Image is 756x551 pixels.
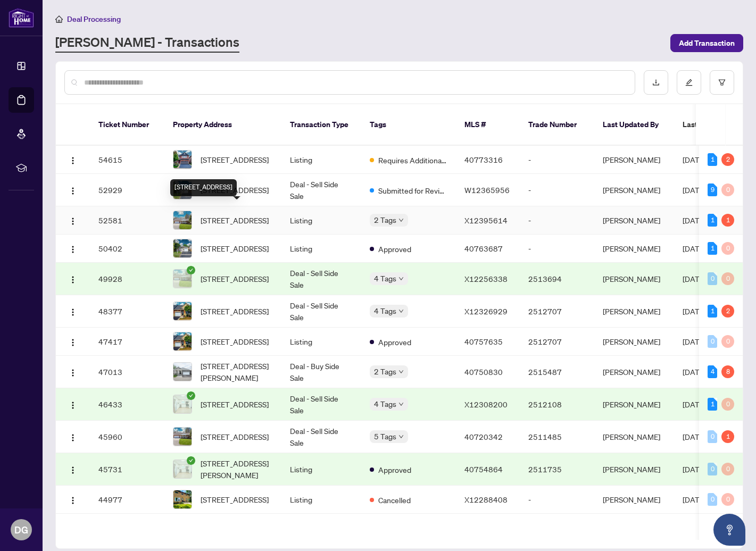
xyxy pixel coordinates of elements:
img: thumbnail-img [173,270,192,288]
td: Deal - Sell Side Sale [281,295,361,328]
div: 0 [721,335,734,348]
span: [DATE] [683,367,706,377]
th: Trade Number [520,104,594,146]
span: [DATE] [683,155,706,164]
span: 40763687 [464,244,503,253]
td: [PERSON_NAME] [594,421,674,453]
img: thumbnail-img [173,490,192,508]
img: Logo [69,433,77,442]
span: [DATE] [683,274,706,283]
img: thumbnail-img [173,151,192,169]
img: Logo [69,401,77,410]
div: 0 [708,463,717,475]
span: check-circle [187,266,195,274]
span: Approved [378,336,411,348]
img: thumbnail-img [173,211,192,229]
th: Transaction Type [281,104,361,146]
td: Listing [281,453,361,486]
div: 8 [721,365,734,378]
td: 45731 [90,453,164,486]
img: Logo [69,338,77,347]
span: [DATE] [683,495,706,504]
button: Logo [64,151,81,168]
span: [DATE] [683,215,706,225]
span: [DATE] [683,432,706,441]
td: [PERSON_NAME] [594,486,674,514]
img: Logo [69,466,77,474]
span: Add Transaction [679,35,735,52]
td: 2512707 [520,328,594,356]
button: Add Transaction [670,34,743,52]
td: [PERSON_NAME] [594,263,674,295]
span: [STREET_ADDRESS] [201,431,269,443]
span: check-circle [187,456,195,465]
div: 0 [721,242,734,255]
img: thumbnail-img [173,363,192,381]
a: [PERSON_NAME] - Transactions [55,34,239,53]
td: 2511735 [520,453,594,486]
td: - [520,146,594,174]
td: [PERSON_NAME] [594,328,674,356]
div: 0 [721,398,734,411]
td: - [520,235,594,263]
img: thumbnail-img [173,302,192,320]
td: Deal - Sell Side Sale [281,421,361,453]
td: [PERSON_NAME] [594,453,674,486]
div: 1 [721,214,734,227]
td: Listing [281,486,361,514]
span: [STREET_ADDRESS] [201,243,269,254]
span: [STREET_ADDRESS] [201,305,269,317]
div: [STREET_ADDRESS] [170,179,237,196]
span: 40754864 [464,464,503,474]
button: Logo [64,240,81,257]
span: [STREET_ADDRESS] [201,154,269,165]
td: Listing [281,146,361,174]
div: 1 [708,305,717,318]
span: [DATE] [683,306,706,316]
span: [STREET_ADDRESS] [201,273,269,285]
img: thumbnail-img [173,460,192,478]
div: 0 [721,463,734,475]
span: X12308200 [464,399,508,409]
div: 0 [708,430,717,443]
th: Last Updated By [594,104,674,146]
span: [STREET_ADDRESS] [201,398,269,410]
span: Approved [378,243,411,255]
span: 4 Tags [374,305,396,317]
td: 48377 [90,295,164,328]
td: 2512707 [520,295,594,328]
button: download [644,70,668,95]
span: X12288408 [464,495,508,504]
td: 47417 [90,328,164,356]
td: 49928 [90,263,164,295]
span: check-circle [187,391,195,400]
th: Property Address [164,104,281,146]
button: edit [677,70,701,95]
span: down [398,308,404,314]
img: Logo [69,275,77,284]
div: 4 [708,365,717,378]
td: Deal - Sell Side Sale [281,263,361,295]
div: 1 [708,153,717,166]
td: Deal - Sell Side Sale [281,388,361,421]
span: filter [718,79,726,86]
td: [PERSON_NAME] [594,174,674,206]
div: 9 [708,183,717,196]
button: Logo [64,396,81,413]
td: [PERSON_NAME] [594,388,674,421]
td: Listing [281,206,361,235]
span: [STREET_ADDRESS][PERSON_NAME] [201,457,273,481]
button: Open asap [713,514,745,546]
span: down [398,434,404,439]
div: 0 [721,183,734,196]
span: DG [14,522,28,537]
span: 2 Tags [374,365,396,378]
div: 1 [708,242,717,255]
span: [STREET_ADDRESS][PERSON_NAME] [201,360,273,383]
div: 0 [721,493,734,506]
td: [PERSON_NAME] [594,146,674,174]
span: 4 Tags [374,398,396,410]
span: X12326929 [464,306,508,316]
td: - [520,206,594,235]
td: 2511485 [520,421,594,453]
